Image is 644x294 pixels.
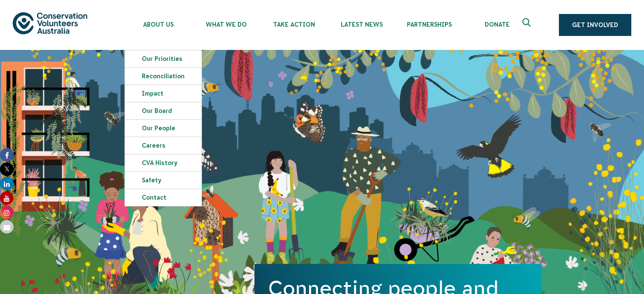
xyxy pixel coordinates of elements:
[522,18,533,32] span: Expand search box
[125,50,202,67] a: Our Priorities
[463,21,531,28] span: Donate
[125,102,202,119] a: Our Board
[125,172,202,189] a: Safety
[395,21,463,28] span: Partnerships
[517,15,538,35] button: Expand search box Close search box
[125,120,202,137] a: Our People
[260,21,328,28] span: Take Action
[125,85,202,102] a: Impact
[125,137,202,154] a: Careers
[328,21,395,28] span: Latest News
[125,189,202,206] a: Contact
[559,14,631,36] a: Get Involved
[125,154,202,171] a: CVA history
[192,21,260,28] span: What We Do
[13,12,87,34] img: logo.svg
[124,21,192,28] span: About Us
[125,68,202,85] a: Reconciliation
